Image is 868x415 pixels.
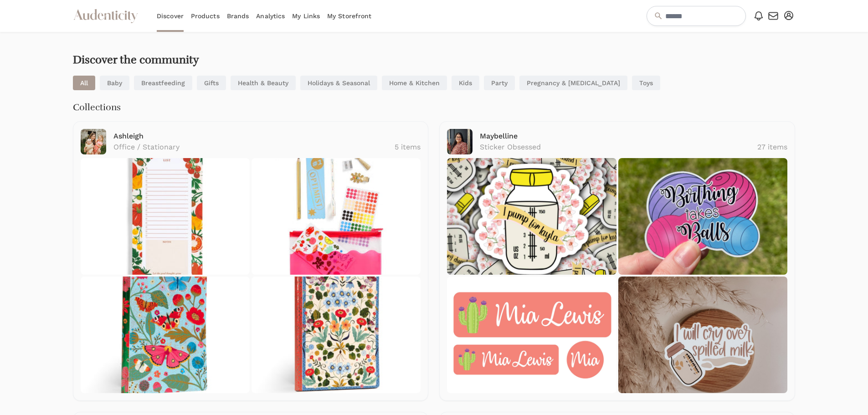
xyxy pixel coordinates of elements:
img: F5jG7apA_300x.jpg [252,277,421,393]
a: Party [484,76,515,90]
h3: Collections [73,101,795,114]
a: Maybelline [480,132,518,140]
img: <span class="translation_missing" title="translation missing: en.advocates.discover.show.profile_... [81,129,106,154]
img: bando-il-ultimate-planner-pack-pink-03_300x.jpg [252,158,421,275]
a: Kids [452,76,479,90]
img: Shop-Sweet-Lulu-Tomato-Vine-Notepad_300x.jpg [81,158,250,275]
a: Home & Kitchen [382,76,447,90]
a: Gifts [197,76,226,90]
a: Baby [100,76,129,90]
img: <span class="translation_missing" title="translation missing: en.advocates.discover.show.profile_... [447,129,473,154]
a: Toys [632,76,660,90]
p: Sticker Obsessed [480,142,541,153]
a: Pregnancy & [MEDICAL_DATA] [519,76,627,90]
img: il_1588xN.2855109698_8rwa.jpg [618,277,787,393]
a: All [73,76,95,90]
p: 5 items [395,142,421,153]
p: 27 items [757,142,787,153]
a: Holidays & Seasonal [300,76,377,90]
a: Office / Stationary 5 items [113,142,421,153]
img: EXpqMhKU_300x.jpg [81,277,250,393]
img: il_1588xN.4891583694_mshz.jpg [618,158,787,275]
img: il_1588xN.2344817924_i1ma.jpg [447,277,616,393]
a: Health & Beauty [231,76,296,90]
p: Office / Stationary [113,142,180,153]
a: Sticker Obsessed 27 items [480,142,787,153]
a: Ashleigh [113,132,144,140]
a: Breastfeeding [134,76,192,90]
h2: Discover the community [73,54,795,67]
img: il_1588xN.4293660352_83wt.jpg [447,158,616,275]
